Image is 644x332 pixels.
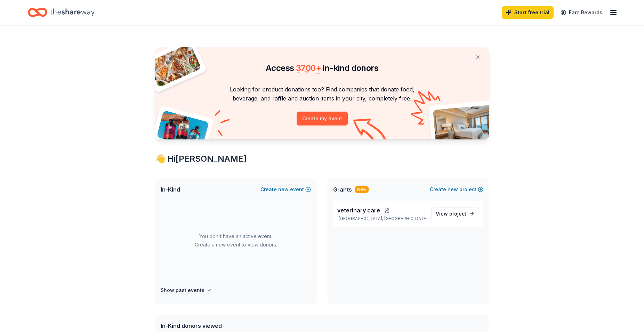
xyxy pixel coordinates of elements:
[278,185,289,194] span: new
[333,185,352,194] span: Grants
[161,185,180,194] span: In-Kind
[161,201,311,281] div: You don't have an active event. Create a new event to view donors.
[449,211,466,217] span: project
[337,216,426,221] p: [GEOGRAPHIC_DATA], [GEOGRAPHIC_DATA]
[436,210,466,218] span: View
[155,153,489,164] div: 👋 Hi [PERSON_NAME]
[161,286,204,294] h4: Show past events
[147,43,202,88] img: Pizza
[161,286,212,294] button: Show past events
[355,186,369,193] div: New
[161,322,301,330] div: In-Kind donors viewed
[502,6,554,19] a: Start free trial
[337,206,380,214] span: veterinary care
[296,63,321,73] span: 3700 +
[556,6,606,19] a: Earn Rewards
[266,63,378,73] span: Access in-kind donors
[448,185,458,194] span: new
[431,208,479,220] a: View project
[430,185,483,194] button: Createnewproject
[297,112,348,125] button: Create my event
[353,119,388,145] img: Curvy arrow
[28,4,95,21] a: Home
[163,85,481,103] p: Looking for product donations too? Find companies that donate food, beverage, and raffle and auct...
[260,185,311,194] button: Createnewevent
